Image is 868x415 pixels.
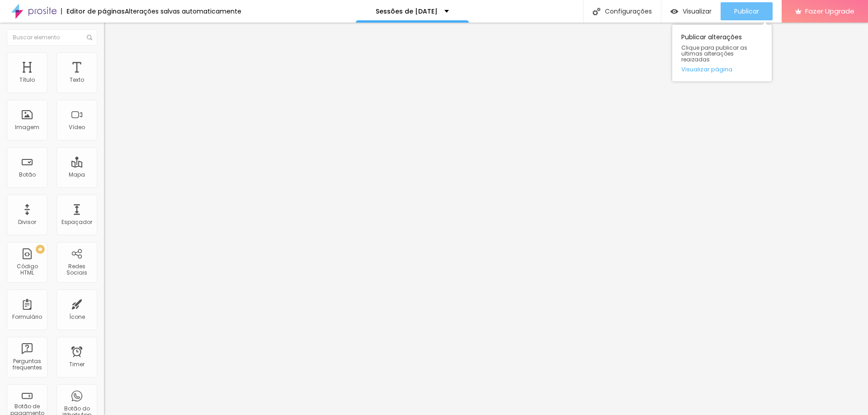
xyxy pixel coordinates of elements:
[69,172,85,178] div: Mapa
[19,172,36,178] div: Botão
[683,8,712,15] span: Visualizar
[69,361,85,368] div: Timer
[681,66,763,72] a: Visualizar página
[805,7,854,15] span: Fazer Upgrade
[61,8,125,14] div: Editor de páginas
[19,77,35,83] div: Título
[9,263,45,276] div: Código HTML
[69,124,85,131] div: Vídeo
[104,23,868,415] iframe: Editor
[70,77,84,83] div: Texto
[15,124,39,131] div: Imagem
[61,219,92,225] div: Espaçador
[593,8,600,15] img: Icone
[681,45,763,63] span: Clique para publicar as ultimas alterações reaizadas
[670,8,678,15] img: view-1.svg
[69,314,85,320] div: Ícone
[376,8,438,14] p: Sessões de [DATE]
[721,2,773,20] button: Publicar
[9,358,45,371] div: Perguntas frequentes
[18,219,36,225] div: Divisor
[734,8,759,15] span: Publicar
[59,263,94,276] div: Redes Sociais
[672,25,772,81] div: Publicar alterações
[125,8,241,14] div: Alterações salvas automaticamente
[661,2,721,20] button: Visualizar
[87,35,92,40] img: Icone
[7,29,97,46] input: Buscar elemento
[12,314,42,320] div: Formulário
